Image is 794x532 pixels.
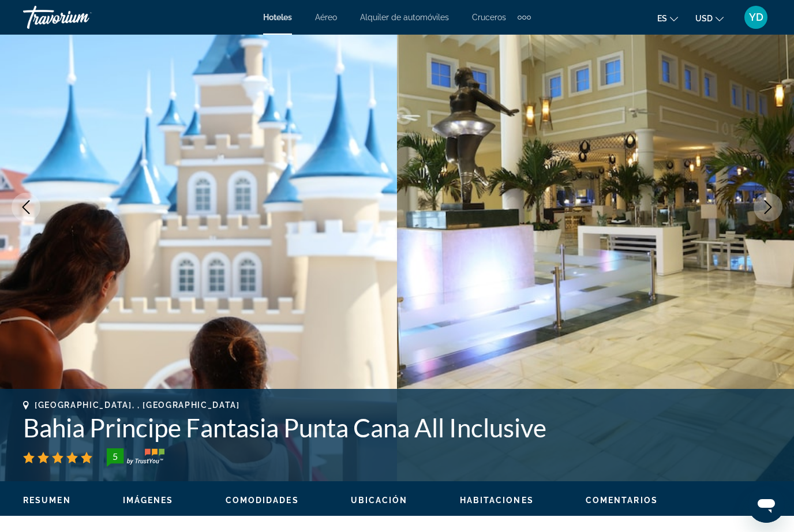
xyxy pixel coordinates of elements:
[263,13,292,22] a: Hoteles
[695,14,713,23] span: USD
[23,496,71,505] span: Resumen
[586,496,658,505] span: Comentarios
[226,495,299,505] button: Comodidades
[103,449,126,463] div: 5
[749,12,763,23] span: YD
[741,5,771,29] button: User Menu
[657,14,667,23] span: es
[226,496,299,505] span: Comodidades
[748,486,785,523] iframe: Button to launch messaging window
[23,495,71,505] button: Resumen
[35,400,240,410] span: [GEOGRAPHIC_DATA], , [GEOGRAPHIC_DATA]
[586,495,658,505] button: Comentarios
[123,496,174,505] span: Imágenes
[460,495,534,505] button: Habitaciones
[351,495,408,505] button: Ubicación
[315,13,337,22] a: Aéreo
[360,13,449,22] a: Alquiler de automóviles
[472,13,506,22] a: Cruceros
[351,496,408,505] span: Ubicación
[518,8,531,27] button: Extra navigation items
[12,193,40,222] button: Previous image
[107,448,164,467] img: trustyou-badge-hor.svg
[123,495,174,505] button: Imágenes
[657,10,678,27] button: Change language
[460,496,534,505] span: Habitaciones
[23,2,138,32] a: Travorium
[695,10,724,27] button: Change currency
[754,193,782,222] button: Next image
[23,413,771,443] h1: Bahia Principe Fantasia Punta Cana All Inclusive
